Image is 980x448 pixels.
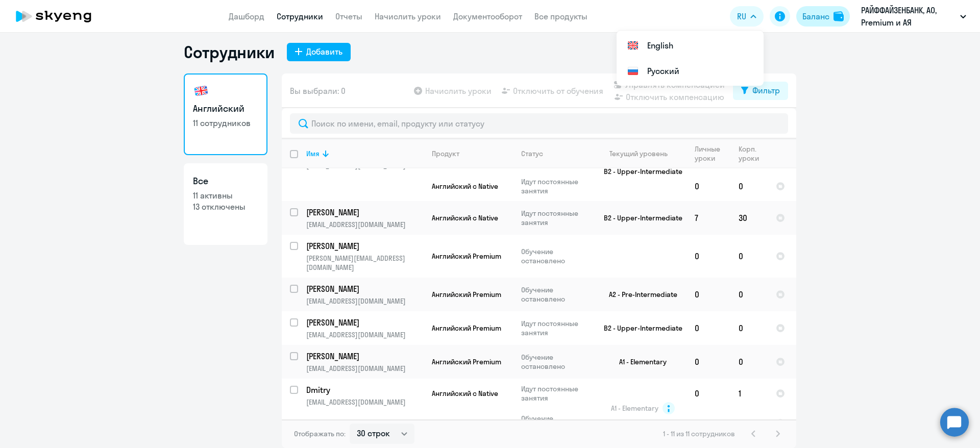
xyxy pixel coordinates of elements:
td: B2 - Upper-Intermediate [592,311,687,345]
td: B2 - Upper-Intermediate [592,201,687,235]
a: [PERSON_NAME] [306,207,423,218]
td: 0 [687,311,730,345]
a: Все продукты [534,11,587,21]
td: 0 [730,311,768,345]
button: Балансbalance [796,6,850,27]
span: Английский Premium [432,252,501,261]
img: english [193,83,209,99]
p: [PERSON_NAME] [306,207,422,218]
div: Статус [521,149,543,158]
a: Дашборд [229,11,264,21]
p: [EMAIL_ADDRESS][DOMAIN_NAME] [306,397,423,407]
p: [PERSON_NAME][EMAIL_ADDRESS][DOMAIN_NAME] [306,254,423,272]
span: A1 - Elementary [611,404,658,413]
td: A1 - Elementary [592,345,687,379]
p: Идут постоянные занятия [521,177,591,195]
input: Поиск по имени, email, продукту или статусу [290,113,788,134]
div: Фильтр [752,84,780,96]
img: balance [834,11,844,21]
td: 30 [730,201,768,235]
p: [EMAIL_ADDRESS][DOMAIN_NAME] [306,220,423,229]
h3: Английский [193,102,258,115]
div: Добавить [306,45,342,58]
td: 0 [730,408,768,438]
p: Идут постоянные занятия [521,384,591,403]
td: A2 - Pre-Intermediate [592,278,687,311]
span: RU [737,10,746,22]
td: B2 - Upper-Intermediate [592,142,687,201]
button: РАЙФФАЙЗЕНБАНК, АО, Premium и АЯ [856,4,971,29]
span: Английский Premium [432,418,501,428]
p: 13 отключены [193,201,258,212]
a: [PERSON_NAME] [306,317,423,328]
p: [PERSON_NAME] [306,317,422,328]
p: [EMAIL_ADDRESS][DOMAIN_NAME] [306,296,423,306]
button: Добавить [287,43,351,61]
a: Dmitry [306,384,423,395]
span: Английский с Native [432,182,498,191]
p: Идут постоянные занятия [521,209,591,227]
h1: Сотрудники [184,42,275,62]
span: 1 - 11 из 11 сотрудников [663,429,735,438]
span: Английский с Native [432,389,498,398]
td: 0 [730,171,768,201]
p: [EMAIL_ADDRESS][DOMAIN_NAME] [306,330,423,339]
div: Баланс [802,10,829,22]
div: Текущий уровень [600,149,686,158]
div: Продукт [432,149,459,158]
button: Фильтр [733,82,788,100]
td: 0 [687,278,730,311]
td: 1 [730,379,768,408]
td: 0 [687,345,730,379]
p: Обучение остановлено [521,353,591,371]
td: 0 [730,235,768,278]
a: Документооборот [453,11,522,21]
p: 11 активны [193,190,258,201]
span: Отображать по: [294,429,346,438]
img: Русский [627,65,639,77]
p: Идут постоянные занятия [521,319,591,337]
td: 0 [730,345,768,379]
p: Обучение остановлено [521,285,591,304]
span: Английский Premium [432,290,501,299]
p: [PERSON_NAME] [306,283,422,294]
a: Все11 активны13 отключены [184,163,267,245]
a: [PERSON_NAME] [306,240,423,252]
span: Английский Premium [432,357,501,366]
a: Английский11 сотрудников [184,73,267,155]
a: Сотрудники [277,11,323,21]
td: 0 [730,278,768,311]
a: Отчеты [335,11,362,21]
a: Начислить уроки [375,11,441,21]
td: 0 [687,408,730,438]
td: 7 [687,201,730,235]
p: Обучение остановлено [521,247,591,265]
span: Английский Premium [432,323,501,333]
p: [PERSON_NAME] [306,240,422,252]
p: 11 сотрудников [193,117,258,129]
button: RU [730,6,764,27]
p: [PERSON_NAME] [306,351,422,362]
td: 0 [687,379,730,408]
p: Обучение остановлено [521,414,591,432]
div: Текущий уровень [609,149,668,158]
div: Корп. уроки [739,144,767,163]
h3: Все [193,175,258,188]
td: 0 [687,235,730,278]
p: РАЙФФАЙЗЕНБАНК, АО, Premium и АЯ [861,4,956,29]
div: Личные уроки [695,144,730,163]
ul: RU [617,31,764,86]
a: [PERSON_NAME] [306,283,423,294]
div: Имя [306,149,423,158]
span: Английский с Native [432,213,498,222]
p: Dmitry [306,384,422,395]
img: English [627,39,639,52]
span: Вы выбрали: 0 [290,85,346,97]
a: [PERSON_NAME] [306,351,423,362]
td: 0 [687,171,730,201]
p: [EMAIL_ADDRESS][DOMAIN_NAME] [306,364,423,373]
div: Имя [306,149,320,158]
